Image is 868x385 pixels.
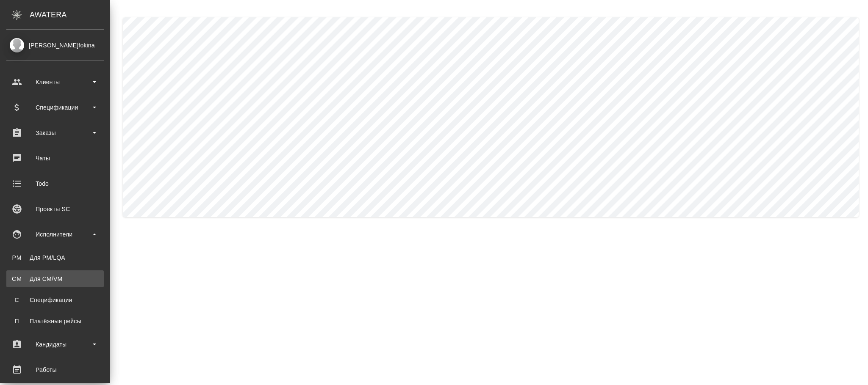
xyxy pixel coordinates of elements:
[6,270,104,287] a: CMДля CM/VM
[2,148,108,169] a: Чаты
[6,203,104,215] div: Проекты SC
[6,313,104,330] a: ППлатёжные рейсы
[11,253,100,262] div: Для PM/LQA
[2,173,108,194] a: Todo
[11,275,100,283] div: Для CM/VM
[6,76,104,88] div: Клиенты
[6,249,104,266] a: PMДля PM/LQA
[11,317,100,325] div: Платёжные рейсы
[6,101,104,114] div: Спецификации
[6,228,104,241] div: Исполнители
[6,177,104,190] div: Todo
[6,152,104,165] div: Чаты
[6,291,104,308] a: ССпецификации
[6,41,104,50] div: [PERSON_NAME]fokina
[30,6,110,23] div: AWATERA
[6,363,104,376] div: Работы
[2,198,108,220] a: Проекты SC
[11,296,100,304] div: Спецификации
[6,126,104,139] div: Заказы
[6,338,104,351] div: Кандидаты
[2,359,108,380] a: Работы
